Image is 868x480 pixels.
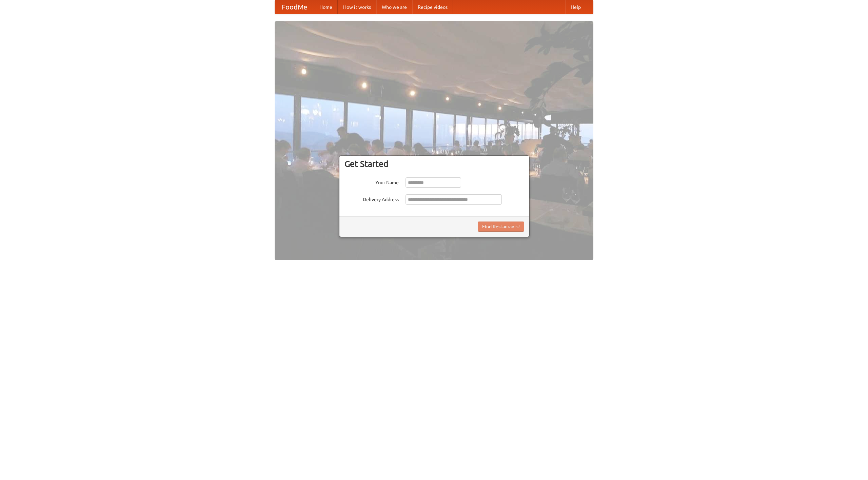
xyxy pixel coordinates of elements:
a: Recipe videos [412,0,453,14]
a: Help [565,0,586,14]
a: How it works [338,0,376,14]
a: Who we are [376,0,412,14]
button: Find Restaurants! [478,222,524,232]
a: FoodMe [275,0,314,14]
a: Home [314,0,338,14]
label: Your Name [344,177,399,186]
label: Delivery Address [344,194,399,203]
h3: Get Started [344,159,524,169]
